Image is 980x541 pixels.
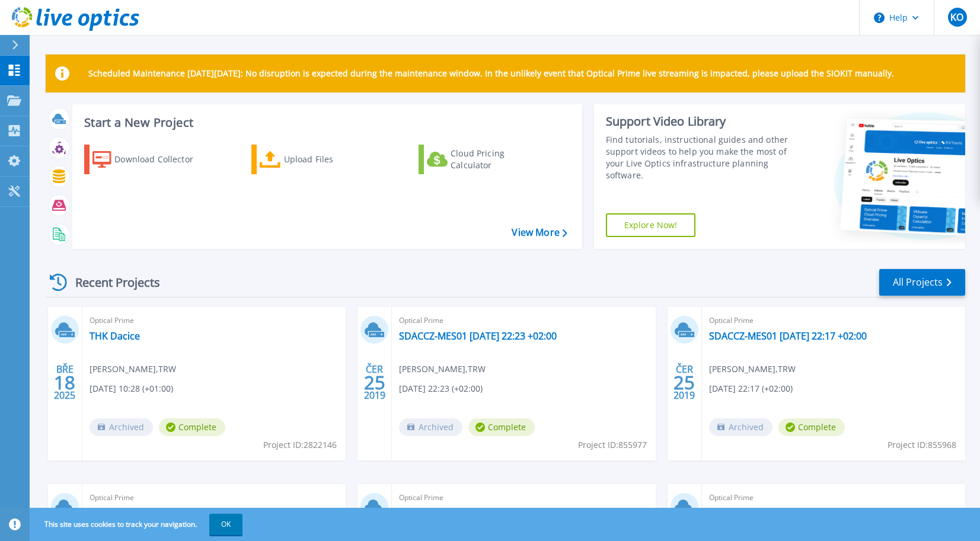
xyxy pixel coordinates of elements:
[284,148,379,171] div: Upload Files
[159,418,225,436] span: Complete
[399,314,648,327] span: Optical Prime
[709,363,796,376] span: [PERSON_NAME] , TRW
[399,382,483,395] span: [DATE] 22:23 (+02:00)
[468,418,535,436] span: Complete
[709,491,958,504] span: Optical Prime
[251,145,384,174] a: Upload Files
[709,314,958,327] span: Optical Prime
[778,418,845,436] span: Complete
[399,491,648,504] span: Optical Prime
[88,69,894,78] p: Scheduled Maintenance [DATE][DATE]: No disruption is expected during the maintenance window. In t...
[606,114,793,129] div: Support Video Library
[673,361,695,404] div: ČER 2019
[606,213,696,237] a: Explore Now!
[84,145,216,174] a: Download Collector
[709,330,867,342] a: SDACCZ-MES01 [DATE] 22:17 +02:00
[399,330,557,342] a: SDACCZ-MES01 [DATE] 22:23 +02:00
[363,361,386,404] div: ČER 2019
[673,377,695,388] span: 25
[209,514,242,535] button: OK
[263,438,337,452] span: Project ID: 2822146
[90,330,140,342] a: THK Dacice
[888,438,956,452] span: Project ID: 855968
[46,268,176,297] div: Recent Projects
[54,377,75,388] span: 18
[709,418,772,436] span: Archived
[364,377,385,388] span: 25
[606,134,793,181] div: Find tutorials, instructional guides and other support videos to help you make the most of your L...
[84,116,567,129] h3: Start a New Project
[33,514,242,535] span: This site uses cookies to track your navigation.
[879,269,965,296] a: All Projects
[90,418,153,436] span: Archived
[90,314,339,327] span: Optical Prime
[399,363,486,376] span: [PERSON_NAME] , TRW
[709,382,793,395] span: [DATE] 22:17 (+02:00)
[53,361,76,404] div: BŘE 2025
[451,148,545,171] div: Cloud Pricing Calculator
[419,145,551,174] a: Cloud Pricing Calculator
[90,382,173,395] span: [DATE] 10:28 (+01:00)
[90,363,176,376] span: [PERSON_NAME] , TRW
[512,227,567,238] a: View More
[950,12,963,22] span: KO
[90,491,339,504] span: Optical Prime
[114,148,209,171] div: Download Collector
[578,438,647,452] span: Project ID: 855977
[399,418,462,436] span: Archived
